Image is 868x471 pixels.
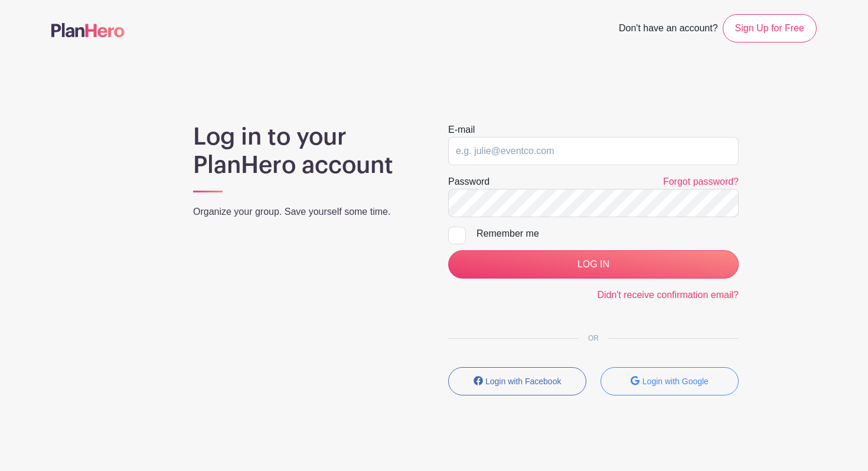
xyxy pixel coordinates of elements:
[485,377,561,386] small: Login with Facebook
[579,334,608,342] span: OR
[477,227,739,241] div: Remember me
[448,250,739,279] input: LOG IN
[663,176,739,187] a: Forgot password?
[448,175,490,189] label: Password
[597,290,739,300] a: Didn't receive confirmation email?
[642,377,709,386] small: Login with Google
[723,14,817,42] a: Sign Up for Free
[619,17,718,42] span: Don't have an account?
[448,123,475,137] label: E-mail
[448,367,586,395] button: Login with Facebook
[193,205,420,219] p: Organize your group. Save yourself some time.
[51,23,125,37] img: logo-507f7623f17ff9eddc593b1ce0a138ce2505c220e1c5a4e2b4648c50719b7d32.svg
[193,123,420,179] h1: Log in to your PlanHero account
[601,367,739,395] button: Login with Google
[448,137,739,165] input: e.g. julie@eventco.com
